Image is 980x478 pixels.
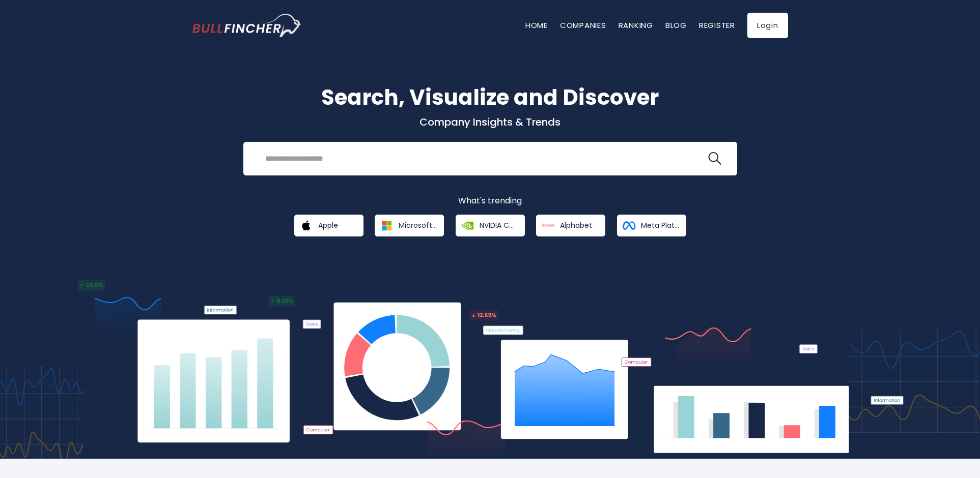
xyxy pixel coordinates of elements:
[560,221,592,230] span: Alphabet
[318,221,338,230] span: Apple
[480,221,518,230] span: NVIDIA Corporation
[525,20,548,31] a: Home
[192,81,788,113] h1: Search, Visualize and Discover
[699,20,735,31] a: Register
[619,20,653,31] a: Ranking
[192,14,302,37] a: Go to homepage
[192,115,788,129] p: Company Insights & Trends
[399,221,437,230] span: Microsoft Corporation
[641,221,679,230] span: Meta Platforms
[560,20,606,31] a: Companies
[456,215,525,236] a: NVIDIA Corporation
[708,152,721,165] img: search icon
[617,215,686,236] a: Meta Platforms
[665,20,687,31] a: Blog
[747,13,788,38] a: Login
[536,215,605,236] a: Alphabet
[294,215,363,236] a: Apple
[192,14,302,37] img: bullfincher logo
[375,215,444,236] a: Microsoft Corporation
[192,196,788,206] p: What's trending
